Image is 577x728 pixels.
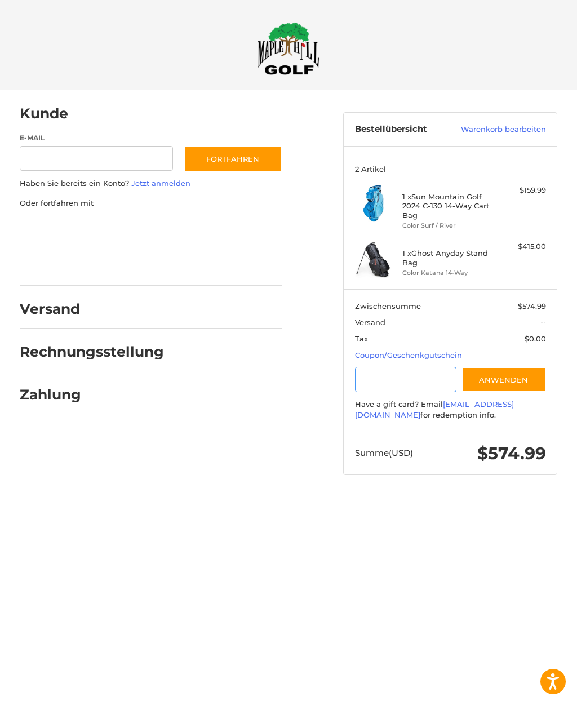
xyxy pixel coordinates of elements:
iframe: Google Kundenrezensionen [484,698,577,728]
h4: 1 x Ghost Anyday Stand Bag [402,248,495,267]
a: Warenkorb bearbeiten [442,124,546,135]
img: Maple Hill Golf [258,22,319,75]
p: Oder fortfahren mit [20,198,283,209]
div: $415.00 [498,241,546,252]
h3: Bestellübersicht [355,124,443,135]
iframe: PayPal-venmo [16,254,100,274]
p: Haben Sie bereits ein Konto? [20,178,283,189]
a: Coupon/Geschenkgutschein [355,350,462,359]
h3: 2 Artikel [355,165,546,174]
span: -- [540,318,546,327]
h2: Kunde [20,105,86,122]
input: Geschenkgutschein oder Coupon-Code [355,367,456,392]
span: Tax [355,334,368,343]
button: Anwenden [461,367,546,392]
label: E-Mail [20,133,173,143]
h2: Versand [20,300,86,318]
h2: Rechnungsstellung [20,343,164,361]
span: $574.99 [518,301,546,310]
a: Jetzt anmelden [131,179,190,188]
li: Color Surf / River [402,221,495,230]
span: $0.00 [525,334,546,343]
button: Fortfahren [184,146,282,172]
h2: Zahlung [20,386,86,403]
span: Summe (USD) [355,447,413,458]
div: Have a gift card? Email for redemption info. [355,399,546,421]
iframe: PayPal-paypal [16,220,100,240]
span: Zwischensumme [355,301,421,310]
div: $159.99 [498,185,546,196]
h4: 1 x Sun Mountain Golf 2024 C-130 14-Way Cart Bag [402,192,495,220]
iframe: PayPal-paylater [112,220,196,240]
span: $574.99 [477,443,546,464]
li: Color Katana 14-Way [402,268,495,278]
span: Versand [355,318,385,327]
